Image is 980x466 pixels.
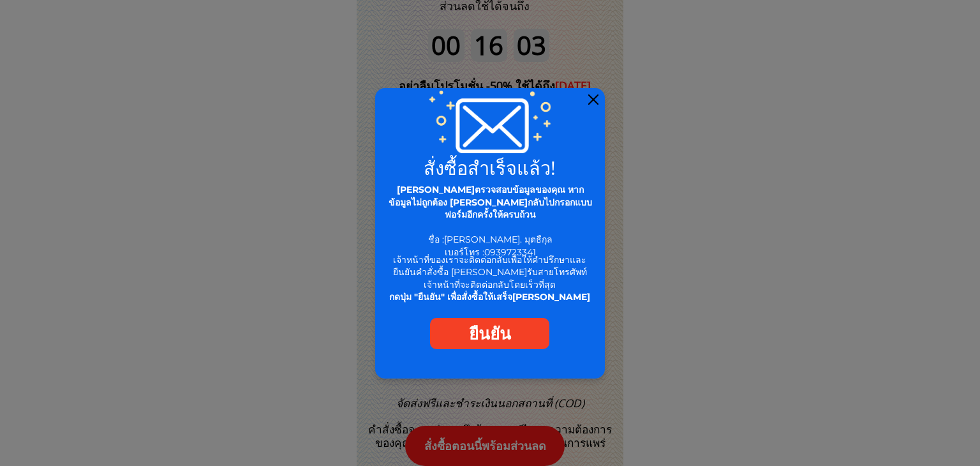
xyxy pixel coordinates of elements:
span: 0939723341 [484,246,536,258]
span: [PERSON_NAME]ตรวจสอบข้อมูลของคุณ หากข้อมูลไม่ถูกต้อง [PERSON_NAME]กลับไปกรอกแบบฟอร์มอีกครั้งให้คร... [389,184,592,220]
span: [PERSON_NAME]. มุตธืกุล [444,234,553,245]
a: ยืนยัน [430,318,549,349]
h2: สั่งซื้อสำเร็จแล้ว! [383,158,597,177]
div: เจ้าหน้าที่ของเราจะติดต่อกลับเพื่อให้คำปรึกษาและยืนยันคำสั่งซื้อ [PERSON_NAME]รับสายโทรศัพท์ เจ้า... [386,254,594,304]
div: ชื่อ : เบอร์โทร : [386,184,595,259]
span: กดปุ่ม "ยืนยัน" เพื่อสั่งซื้อให้เสร็จ[PERSON_NAME] [389,291,590,303]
